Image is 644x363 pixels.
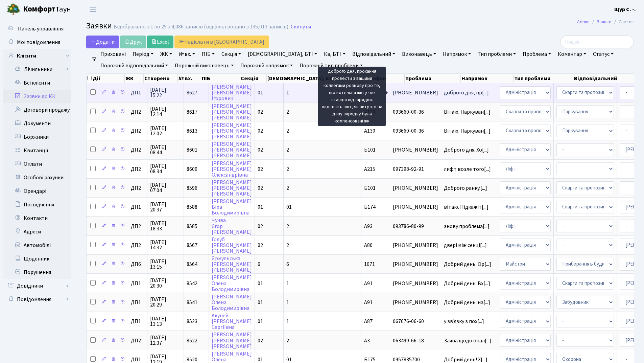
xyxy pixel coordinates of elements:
[187,89,197,96] span: 8627
[364,165,375,173] span: А215
[3,279,71,293] a: Довідники
[212,160,252,179] a: [PERSON_NAME][PERSON_NAME]Олександрівна
[8,63,71,76] a: Лічильники
[150,163,181,174] span: [DATE] 08:34
[393,243,438,248] span: [PHONE_NUMBER]
[3,90,71,103] a: Заявки до КК
[150,316,181,327] span: [DATE] 13:13
[187,299,197,306] span: 8541
[212,83,252,102] a: [PERSON_NAME][PERSON_NAME]Ігорович
[3,49,71,63] a: Клієнти
[3,130,71,144] a: Боржники
[240,74,267,83] th: Секція
[444,184,487,192] span: Доброго ранку.[...]
[201,74,240,83] th: ПІБ
[364,203,376,211] span: Б174
[3,103,71,117] a: Договори продажу
[3,293,71,306] a: Повідомлення
[238,60,295,71] a: Порожній напрямок
[258,223,263,230] span: 02
[258,260,260,268] span: 6
[364,280,373,287] span: А91
[212,103,252,121] a: [PERSON_NAME][PERSON_NAME][PERSON_NAME]
[393,204,438,210] span: [PHONE_NUMBER]
[258,280,263,287] span: 01
[444,318,484,325] span: у зв'язку з пох[...]
[364,146,376,154] span: Б101
[364,184,376,192] span: Б101
[144,74,177,83] th: Створено
[444,108,491,116] span: Вітаю. Паркуван[...]
[3,144,71,157] a: Квитанції
[3,211,71,225] a: Контакти
[86,36,119,48] a: Додати
[3,76,71,90] a: Всі клієнти
[23,4,55,15] b: Комфорт
[514,74,573,83] th: Тип проблеми
[3,239,71,252] a: Автомобілі
[475,48,519,60] a: Тип проблеми
[3,22,71,36] a: Панель управління
[555,48,589,60] a: Коментар
[286,280,289,287] span: 1
[258,146,263,154] span: 02
[393,281,438,286] span: [PHONE_NUMBER]
[286,108,289,116] span: 2
[212,312,252,331] a: Акуней[PERSON_NAME]Сергіївна
[3,157,71,171] a: Оплати
[3,252,71,266] a: Щоденник
[187,184,197,192] span: 8596
[258,184,263,192] span: 02
[612,18,634,26] li: Список
[286,184,289,192] span: 2
[98,48,128,60] a: Приховані
[187,223,197,230] span: 8585
[125,74,144,83] th: ЖК
[393,300,438,305] span: [PHONE_NUMBER]
[258,337,263,344] span: 02
[114,24,289,30] div: Відображено з 1 по 25 з 4,086 записів (відфільтровано з 135,013 записів).
[172,60,236,71] a: Порожній виконавець
[150,182,181,193] span: [DATE] 07:04
[258,318,263,325] span: 01
[364,223,373,230] span: А93
[444,280,490,287] span: Добрий день. Вх[...]
[219,48,244,60] a: Секція
[267,74,335,83] th: [DEMOGRAPHIC_DATA], БТІ
[212,274,252,293] a: [PERSON_NAME]ОленаВолодимирівна
[318,67,386,126] div: доброго дня, прохання провести з вашими коллегами розмову про те, що котельня жк це не станція пі...
[212,293,252,312] a: [PERSON_NAME]ОленаВолодимирівна
[364,260,375,268] span: 1071
[444,89,489,96] span: доброго дня, пр[...]
[86,20,112,32] span: Заявки
[212,198,252,217] a: [PERSON_NAME]ВіраВолодимирівна
[3,184,71,198] a: Орендарі
[286,299,289,306] span: 1
[393,262,438,267] span: [PHONE_NUMBER]
[98,60,171,71] a: Порожній відповідальний
[187,337,197,344] span: 8522
[187,260,197,268] span: 8564
[147,36,173,48] a: Excel
[286,223,289,230] span: 2
[444,146,489,154] span: Доброго дня. Хо[...]
[150,202,181,212] span: [DATE] 20:37
[3,171,71,184] a: Особові рахунки
[176,48,198,60] a: № вх.
[444,299,490,306] span: Добрий день. на[...]
[350,48,398,60] a: Відповідальний
[87,74,125,83] th: Дії
[131,357,144,362] span: ДП1
[258,89,263,96] span: 01
[393,128,438,134] span: 093660-00-36
[444,203,488,211] span: вітаю. Підкажіт[...]
[444,242,487,249] span: двері між секці[...]
[150,87,181,98] span: [DATE] 15:22
[150,278,181,289] span: [DATE] 20:30
[212,331,252,350] a: [PERSON_NAME][PERSON_NAME][PERSON_NAME]
[444,165,491,173] span: лифт возле того[...]
[258,242,263,249] span: 02
[405,74,461,83] th: Проблема
[258,108,263,116] span: 02
[158,48,175,60] a: ЖК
